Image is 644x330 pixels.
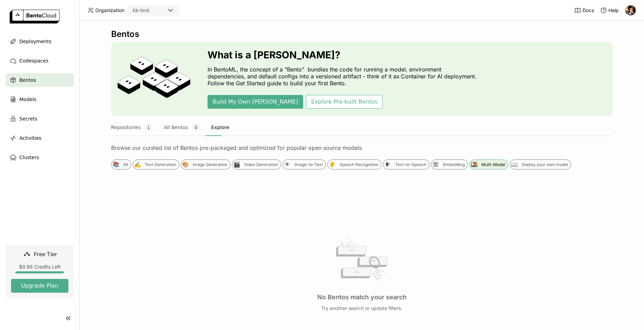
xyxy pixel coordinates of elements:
[144,123,153,132] span: 1
[431,159,468,169] div: 🕸Embedding
[384,161,392,168] div: 🗣
[111,144,613,151] div: Browse our curated list of Bentos pre-packaged and optimized for popular open source models.
[6,35,74,48] a: Deployments
[6,93,74,106] a: Models
[6,151,74,164] a: Clusters
[19,115,37,123] span: Secrets
[134,161,141,168] div: ✍️
[111,159,131,169] div: 📚All
[321,305,402,311] p: Try another search or update filters.
[383,159,430,169] div: 🗣Text-to-Speech
[111,29,613,39] div: Bentos
[19,57,48,65] span: Codespaces
[34,251,57,258] span: Free Tier
[574,7,594,14] a: Docs
[284,161,291,168] div: 👁
[211,119,230,136] button: Explore
[192,123,200,132] span: 0
[339,162,378,167] div: Speech Recognition
[443,162,465,167] div: Embedding
[11,264,68,270] div: $9.96 Credits Left
[306,95,383,109] button: Explore Pre-built Bentos
[95,7,124,13] span: Organization
[208,49,480,60] h3: What is a [PERSON_NAME]?
[111,119,153,136] button: Repositories
[329,161,336,168] div: 👂
[113,161,120,168] div: 📚
[481,162,505,167] div: Multi-Modal
[164,119,200,136] button: All Bentos
[133,159,179,169] div: ✍️Text Generation
[233,161,241,168] div: 🎬
[145,162,176,167] div: Text Generation
[583,7,594,13] span: Docs
[295,162,323,167] div: Image-to-Text
[6,54,74,68] a: Codespaces
[6,244,74,298] a: Free Tier$9.96 Credits LeftUpgrade Plan
[471,161,478,168] div: 🍱
[117,56,191,102] img: cover onboarding
[19,37,51,46] span: Deployments
[19,153,39,162] span: Clusters
[11,279,68,293] button: Upgrade Plan
[6,73,74,87] a: Bentos
[208,66,480,87] p: In BentoML, the concept of a “Bento” bundles the code for running a model, environment dependenci...
[625,5,636,16] img: Kalpriksh Bist
[6,131,74,145] a: Activities
[193,162,228,167] div: Image Generation
[133,7,150,14] div: kb-test
[123,162,128,167] div: All
[336,233,388,285] img: no results
[150,7,151,14] input: Selected kb-test.
[181,159,231,169] div: 🎨Image Generation
[327,159,382,169] div: 👂Speech Recognition
[282,159,326,169] div: 👁Image-to-Text
[19,134,41,142] span: Activities
[317,293,406,301] h3: No Bentos match your search
[6,112,74,126] a: Secrets
[608,7,619,13] span: Help
[182,161,189,168] div: 🎨
[244,162,278,167] div: Video Generation
[208,95,303,109] button: Build My Own [PERSON_NAME]
[511,161,518,168] div: 📖
[432,161,440,168] div: 🕸
[522,162,568,167] div: Deploy your own model
[232,159,281,169] div: 🎬Video Generation
[469,159,508,169] div: 🍱Multi-Modal
[19,76,36,84] span: Bentos
[10,10,60,23] img: logo
[600,7,619,14] div: Help
[19,95,36,104] span: Models
[395,162,426,167] div: Text-to-Speech
[510,159,571,169] div: 📖Deploy your own model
